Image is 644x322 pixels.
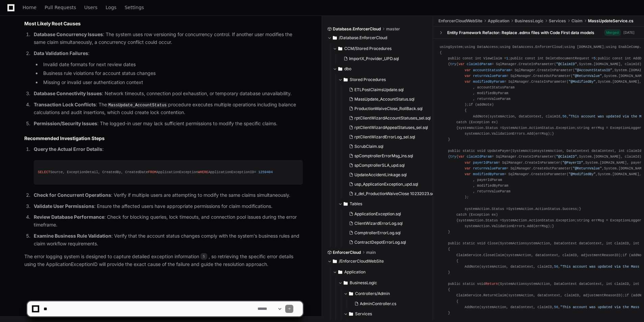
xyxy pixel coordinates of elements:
[598,80,610,84] span: System
[498,45,500,49] span: ;
[467,103,469,107] span: ;
[354,125,428,130] span: rptClientWizardAppealStatuses_sel.sql
[34,50,303,57] p: :
[354,221,403,226] span: ClientWizardErrorLog.sql
[473,166,506,170] span: returnValueParam
[573,74,602,78] span: "@ReturnValue"
[344,200,348,208] svg: Directory
[106,5,116,9] span: Logs
[24,20,303,27] h2: Most Likely Root Causes
[512,149,525,153] span: System
[333,250,361,255] span: EnforcerCloud
[34,120,97,126] strong: Permission/Security Issues
[41,61,303,69] li: Invalid date formats for next review dates
[458,126,471,130] span: system
[354,97,414,102] span: MassUpdate_AccountStatus.sql
[473,74,506,78] span: returnValueParam
[450,62,456,66] span: try
[467,155,492,159] span: claimIdParam
[346,161,435,170] button: spComptrollerSLA_upd.sql
[327,256,428,267] button: /EnforcerCloudWebSite
[344,46,392,51] span: CCM/Stored Procedures
[346,104,435,113] button: ProductionWaiveClose_RollBack.sql
[333,34,337,42] svg: Directory
[333,267,433,277] button: Application
[34,120,303,128] p: : The logged-in user may lack sufficient permissions to modify the specific claims.
[525,241,537,245] span: system
[458,218,471,222] span: system
[604,166,616,170] span: System
[346,132,435,142] button: rptClientWizardErrorLog_sel.sql
[24,253,303,268] p: The error logging system is designed to capture detailed exception information , so retrieving th...
[465,160,471,164] span: var
[354,134,415,140] span: rptClientWizardErrorLog_sel.sql
[338,45,342,53] svg: Directory
[346,113,435,123] button: rptClientWizardAccountStatuses_sel.sql
[346,219,435,228] button: ClientWizardErrorLog.sql
[500,241,512,245] span: System
[338,65,342,73] svg: Directory
[338,198,439,209] button: Tables
[254,170,256,174] span: =
[34,90,102,96] strong: Database Connectivity Issues
[465,80,471,84] span: var
[148,170,157,174] span: FROM
[346,189,435,198] button: z_del_ProductionWaiveClose 10232023.sql
[198,170,208,174] span: WHERE
[354,144,383,149] span: ScrubClaim.sql
[500,282,512,286] span: System
[575,68,612,72] span: "@AccountStatusID"
[346,238,435,247] button: ContractDepotErrorLog.sql
[354,230,401,236] span: ComptrollerErrorLog.sql
[596,56,598,60] span: ;
[34,90,303,98] p: : Network timeouts, connection pool exhaustion, or temporary database unavailability.
[333,26,381,32] span: Database.EnforcerCloud
[34,203,303,210] p: : Ensure the affected users have appropriate permissions for claim modifications.
[462,45,464,49] span: ;
[34,31,103,37] strong: Database Concurrency Issues
[354,172,407,178] span: UpdateAccidentLinkage.sql
[258,170,273,174] span: 1259404
[366,250,376,255] span: main
[588,18,634,24] span: MassUpdateService.cs
[502,218,514,222] span: System
[450,155,456,159] span: try
[562,114,566,118] span: 56
[554,265,558,269] span: 56
[34,233,111,239] strong: Examine Business Rule Validation
[573,166,602,170] span: "@ReturnValue"
[577,207,579,211] span: ;
[23,5,36,9] span: Home
[604,29,621,36] span: Merged
[333,43,433,54] button: CCM/Stored Procedures
[346,123,435,132] button: rptClientWizardAppealStatuses_sel.sql
[604,74,616,78] span: System
[38,169,299,175] div: Source, ExceptionDetail, CreatedBy, CreatedDate ApplicationException ApplicationExceptionID
[465,132,477,136] span: system
[508,56,510,60] span: ;
[346,142,435,151] button: ScrubClaim.sql
[537,149,550,153] span: system
[34,192,111,198] strong: Check for Concurrent Operations
[473,172,504,176] span: modifiedByParam
[41,79,303,86] li: Missing or invalid user authentication context
[354,240,406,245] span: ContractDepotErrorLog.sql
[515,18,543,24] span: BusinessLogic
[386,26,400,32] span: master
[338,74,439,85] button: Stored Procedures
[569,172,596,176] span: "@ModifiedBy"
[579,62,591,66] span: System
[346,170,435,180] button: UpdateAccidentLinkage.sql
[344,288,433,299] button: Controllers/Admin
[34,203,94,209] strong: Validate User Permissions
[354,87,404,92] span: ETLPostClaimsUpdate.sql
[339,259,384,264] span: /EnforcerCloudWebSite
[490,114,502,118] span: system
[45,5,76,9] span: Pull Requests
[575,218,577,222] span: ;
[598,172,610,176] span: System
[84,5,98,9] span: Users
[34,146,102,152] strong: Query the Actual Error Details
[473,80,504,84] span: modifiedByParam
[465,166,471,170] span: var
